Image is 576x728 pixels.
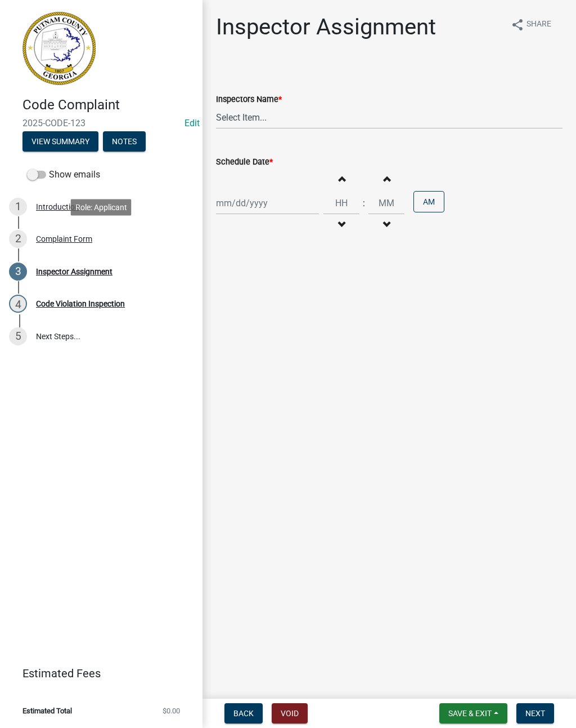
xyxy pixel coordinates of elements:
[9,263,27,281] div: 3
[22,137,98,147] wm-modal-confirm: Summary
[216,158,273,166] label: Schedule Date
[22,12,96,85] img: Putnam County, Georgia
[22,707,72,714] span: Estimated Total
[502,14,560,35] button: shareShare
[216,192,319,215] input: mm/dd/yyyy
[368,192,404,215] input: Minutes
[9,662,184,685] a: Estimated Fees
[216,96,282,104] label: Inspectors Name
[323,192,359,215] input: Hours
[448,709,492,718] span: Save & Exit
[272,703,308,723] button: Void
[9,198,27,216] div: 1
[36,300,125,308] div: Code Violation Inspection
[511,18,524,32] i: share
[163,707,180,714] span: $0.00
[216,14,436,41] h1: Inspector Assignment
[9,327,27,345] div: 5
[525,709,545,718] span: Next
[103,137,146,147] wm-modal-confirm: Notes
[359,197,368,210] div: :
[184,118,200,128] a: Edit
[224,703,263,723] button: Back
[233,709,254,718] span: Back
[22,131,98,152] button: View Summary
[526,18,551,32] span: Share
[103,131,146,152] button: Notes
[9,295,27,313] div: 4
[439,703,507,723] button: Save & Exit
[36,235,92,243] div: Complaint Form
[36,203,79,211] div: Introduction
[22,118,180,128] span: 2025-CODE-123
[71,199,132,215] div: Role: Applicant
[413,191,444,212] button: AM
[36,268,112,276] div: Inspector Assignment
[9,230,27,248] div: 2
[184,118,200,128] wm-modal-confirm: Edit Application Number
[27,168,100,181] label: Show emails
[22,97,193,113] h4: Code Complaint
[516,703,554,723] button: Next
